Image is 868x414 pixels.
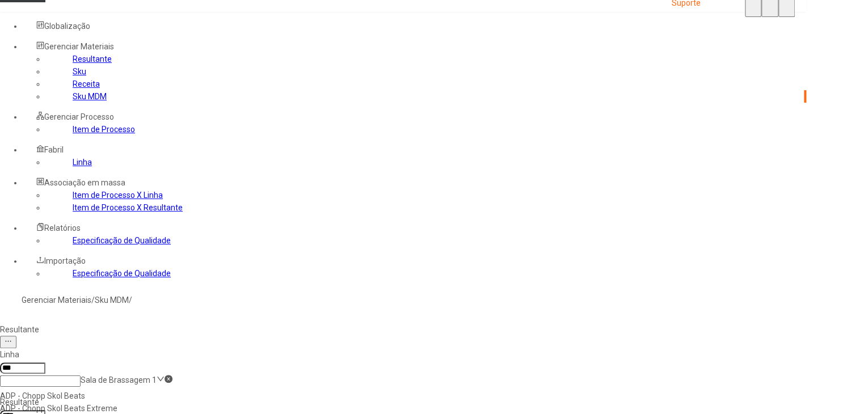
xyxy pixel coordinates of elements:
[73,79,100,88] a: Receita
[44,22,90,31] span: Globalização
[44,223,81,233] span: Relatórios
[44,178,125,187] span: Associação em massa
[44,256,86,265] span: Importação
[44,145,64,154] span: Fabril
[73,54,112,64] a: Resultante
[22,295,91,305] a: Gerenciar Materiais
[81,375,157,385] nz-select-item: Sala de Brassagem 1
[73,92,107,101] a: Sku MDM
[73,203,183,212] a: Item de Processo X Resultante
[129,295,132,305] nz-breadcrumb-separator: /
[91,295,95,305] nz-breadcrumb-separator: /
[73,236,171,245] a: Especificação de Qualidade
[95,295,129,305] a: Sku MDM
[73,158,92,167] a: Linha
[44,42,114,51] span: Gerenciar Materiais
[44,112,114,121] span: Gerenciar Processo
[73,269,171,278] a: Especificação de Qualidade
[73,191,163,200] a: Item de Processo X Linha
[73,125,135,134] a: Item de Processo
[73,67,86,76] a: Sku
